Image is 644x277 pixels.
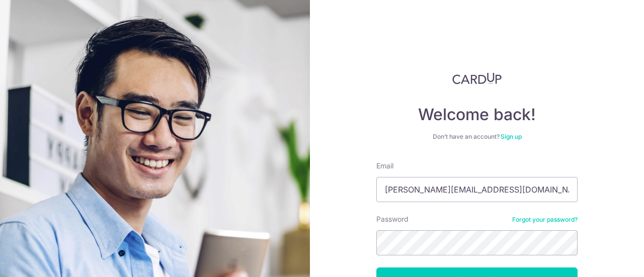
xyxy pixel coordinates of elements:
[376,177,578,202] input: Enter your Email
[512,216,578,224] a: Forgot your password?
[376,105,578,125] h4: Welcome back!
[376,161,393,171] label: Email
[376,133,578,141] div: Don’t have an account?
[452,72,502,84] img: CardUp Logo
[501,133,522,140] a: Sign up
[376,214,409,224] label: Password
